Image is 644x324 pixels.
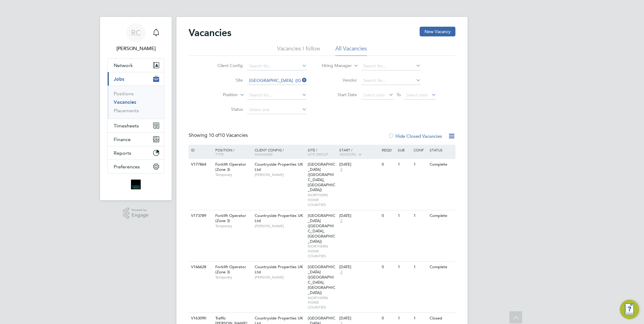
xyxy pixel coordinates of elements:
[317,63,352,69] label: Hiring Manager
[190,210,211,221] div: V173789
[215,152,224,157] span: Type
[208,63,243,68] label: Client Config
[339,316,379,321] div: [DATE]
[339,152,356,157] span: Vendors
[107,180,164,189] a: Go to home page
[190,313,211,324] div: V163090
[380,159,396,170] div: 0
[412,145,428,155] div: Conf
[215,264,246,275] span: Forklift Operator (Zone 3)
[108,59,164,72] button: Network
[190,159,211,170] div: V177864
[114,108,139,113] a: Placements
[203,92,238,98] label: Position
[247,106,307,114] input: Select one
[396,313,412,324] div: 1
[428,145,454,155] div: Status
[396,262,412,273] div: 1
[308,162,335,192] span: [GEOGRAPHIC_DATA] ([GEOGRAPHIC_DATA], [GEOGRAPHIC_DATA])
[215,213,246,223] span: Forklift Operator (Zone 3)
[339,265,379,270] div: [DATE]
[215,162,246,172] span: Forklift Operator (Zone 3)
[108,146,164,160] button: Reports
[306,145,338,159] div: Site /
[363,92,385,98] span: Select date
[189,27,231,39] h2: Vacancies
[412,262,428,273] div: 1
[114,164,140,170] span: Preferences
[335,45,367,56] li: All Vacancies
[189,132,249,139] div: Showing
[380,145,396,155] div: Reqd
[420,27,455,36] button: New Vacancy
[108,160,164,173] button: Preferences
[215,172,252,177] span: Temporary
[380,313,396,324] div: 0
[132,213,149,218] span: Engage
[190,262,211,273] div: V166628
[620,300,639,319] button: Engage Resource Center
[114,123,139,129] span: Timesheets
[107,45,164,52] span: Robyn Clarke
[412,210,428,221] div: 1
[100,17,172,200] nav: Main navigation
[108,72,164,86] button: Jobs
[114,150,131,156] span: Reports
[339,213,379,218] div: [DATE]
[322,92,357,97] label: Start Date
[211,145,253,159] div: Position /
[308,264,335,295] span: [GEOGRAPHIC_DATA] ([GEOGRAPHIC_DATA], [GEOGRAPHIC_DATA])
[108,119,164,132] button: Timesheets
[339,218,343,224] span: 2
[308,295,337,310] span: NORTHERN HOME COUNTIES
[388,133,442,139] label: Hide Closed Vacancies
[114,99,136,105] a: Vacancies
[190,145,211,155] div: ID
[396,145,412,155] div: Sub
[428,313,454,324] div: Closed
[209,132,248,138] span: 10 Vacancies
[215,275,252,280] span: Temporary
[361,62,421,70] input: Search for...
[107,23,164,52] a: RC[PERSON_NAME]
[428,159,454,170] div: Complete
[114,91,134,96] a: Positions
[396,210,412,221] div: 1
[114,137,131,142] span: Finance
[428,210,454,221] div: Complete
[308,244,337,258] span: NORTHERN HOME COUNTIES
[255,162,303,172] span: Countryside Properties UK Ltd
[339,270,343,275] span: 2
[247,91,307,100] input: Search for...
[247,62,307,70] input: Search for...
[123,208,149,219] a: Powered byEngage
[131,29,141,37] span: RC
[395,91,403,99] span: To
[308,193,337,207] span: NORTHERN HOME COUNTIES
[277,45,320,56] li: Vacancies I follow
[108,86,164,119] div: Jobs
[108,133,164,146] button: Finance
[253,145,306,159] div: Client Config /
[322,77,357,83] label: Vendor
[255,275,305,280] span: [PERSON_NAME]
[338,145,380,160] div: Start /
[255,152,273,157] span: Manager
[361,76,421,85] input: Search for...
[208,77,243,83] label: Site
[209,132,220,138] span: 10 of
[380,262,396,273] div: 0
[132,208,149,213] span: Powered by
[339,162,379,167] div: [DATE]
[208,106,243,112] label: Status
[380,210,396,221] div: 0
[255,213,303,223] span: Countryside Properties UK Ltd
[406,92,428,98] span: Select date
[428,262,454,273] div: Complete
[247,76,307,85] input: Search for...
[114,76,124,82] span: Jobs
[255,172,305,177] span: [PERSON_NAME]
[412,313,428,324] div: 1
[339,167,343,172] span: 2
[255,264,303,275] span: Countryside Properties UK Ltd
